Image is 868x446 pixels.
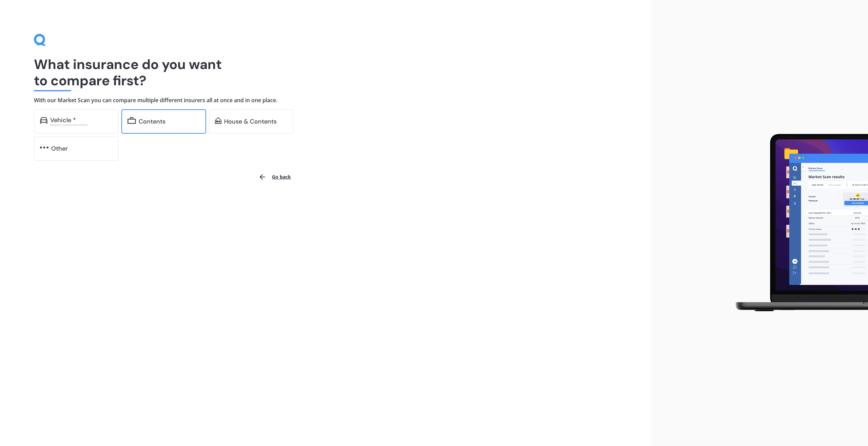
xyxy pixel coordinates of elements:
div: Excludes commercial vehicles [50,124,113,126]
img: laptop.webp [726,130,868,316]
img: home-and-contents.b802091223b8502ef2dd.svg [215,117,221,124]
div: Contents [139,118,165,125]
div: House & Contents [224,118,277,125]
button: Go back [254,169,295,185]
h4: With our Market Scan you can compare multiple different insurers all at once and in one place. [34,97,617,104]
img: car.f15378c7a67c060ca3f3.svg [40,117,47,124]
img: other.81dba5aafe580aa69f38.svg [40,144,48,151]
img: content.01f40a52572271636b6f.svg [127,117,136,124]
div: Vehicle * [50,117,76,124]
div: Other [51,145,68,152]
h1: What insurance do you want to compare first? [34,56,617,89]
